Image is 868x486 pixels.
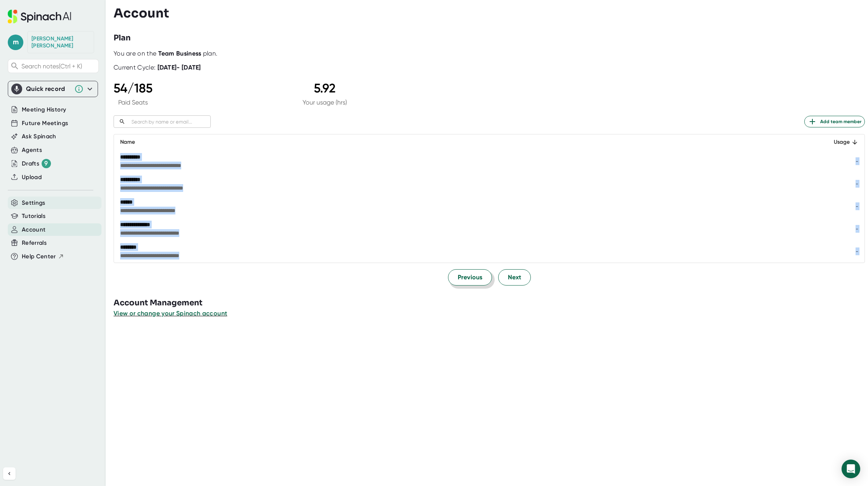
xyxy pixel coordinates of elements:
[22,159,51,168] button: Drafts 9
[458,273,482,282] span: Previous
[22,159,51,168] div: Drafts
[26,85,70,93] div: Quick record
[22,252,56,261] span: Help Center
[22,146,42,155] button: Agents
[114,309,227,318] button: View or change your Spinach account
[21,63,96,70] span: Search notes (Ctrl + K)
[303,99,347,106] div: Your usage (hrs)
[842,460,860,478] div: Open Intercom Messenger
[817,150,864,172] td: -
[22,199,45,207] button: Settings
[31,35,90,49] div: Myriam Martin
[817,218,864,240] td: -
[22,225,45,234] button: Account
[11,81,94,97] div: Quick record
[3,467,16,480] button: Collapse sidebar
[823,138,858,147] div: Usage
[22,105,66,114] button: Meeting History
[42,159,51,168] div: 9
[8,35,23,50] span: m
[448,269,492,286] button: Previous
[22,252,64,261] button: Help Center
[817,240,864,263] td: -
[22,173,42,182] button: Upload
[498,269,531,286] button: Next
[114,310,227,317] span: View or change your Spinach account
[22,132,56,141] button: Ask Spinach
[114,297,868,309] h3: Account Management
[817,195,864,218] td: -
[120,138,811,147] div: Name
[114,81,152,96] div: 54 / 185
[22,119,68,128] button: Future Meetings
[22,212,45,221] button: Tutorials
[804,116,865,127] button: Add team member
[114,6,169,21] h3: Account
[114,64,201,71] div: Current Cycle:
[817,172,864,195] td: -
[22,239,47,247] button: Referrals
[158,50,201,57] b: Team Business
[114,50,865,57] div: You are on the plan.
[157,64,201,71] b: [DATE] - [DATE]
[114,32,131,44] h3: Plan
[114,99,152,106] div: Paid Seats
[128,117,211,126] input: Search by name or email...
[808,117,861,126] span: Add team member
[303,81,347,96] div: 5.92
[508,273,521,282] span: Next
